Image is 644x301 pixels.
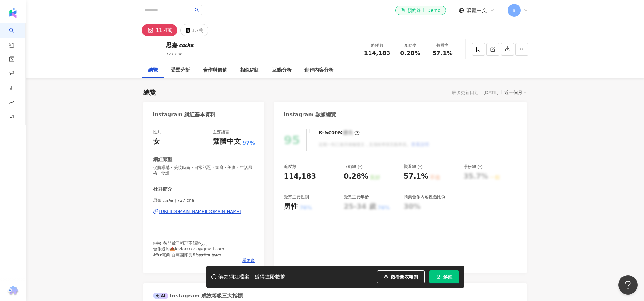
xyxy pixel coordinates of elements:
div: 思嘉 𝒄𝒂𝒄𝒉𝒂 [166,41,194,49]
div: 相似網紅 [240,66,259,74]
div: 互動分析 [272,66,292,74]
div: 合作與價值 [203,66,227,74]
div: 性別 [153,129,161,135]
div: Instagram 網紅基本資料 [153,111,216,118]
div: 漲粉率 [464,164,483,170]
div: 追蹤數 [284,164,296,170]
span: 114,183 [364,50,390,56]
div: 總覽 [148,66,158,74]
span: 解鎖 [443,274,452,279]
a: search [9,23,22,48]
img: logo icon [8,8,18,18]
div: 最後更新日期：[DATE] [452,90,498,95]
div: 互動率 [398,42,423,49]
div: 受眾主要年齡 [344,194,369,200]
a: [URL][DOMAIN_NAME][DOMAIN_NAME] [153,209,255,215]
div: 追蹤數 [364,42,390,49]
div: AI [153,293,168,299]
div: 商業合作內容覆蓋比例 [404,194,446,200]
div: 女 [153,137,160,147]
span: 思嘉 𝒄𝒂𝒄𝒉𝒂 | 727.cha [153,198,255,203]
span: 促購導購 · 美妝時尚 · 日常話題 · 家庭 · 美食 · 生活風格 · 食譜 [153,165,255,176]
div: 男性 [284,202,298,212]
span: 0.28% [400,50,420,56]
div: 總覽 [143,88,156,97]
span: 57.1% [432,50,452,56]
button: 觀看圖表範例 [377,270,425,283]
span: 繁體中文 [466,7,487,14]
button: 1.7萬 [180,24,208,36]
img: KOL Avatar [142,40,161,59]
div: Instagram 成效等級三大指標 [153,292,243,299]
button: 11.4萬 [142,24,178,36]
div: 互動率 [344,164,363,170]
div: 網紅類型 [153,156,172,163]
span: 看更多 [242,258,255,264]
div: 114,183 [284,171,316,181]
div: 創作內容分析 [304,66,333,74]
span: 727.cha [166,52,183,56]
div: 繁體中文 [213,137,241,147]
div: 0.28% [344,171,368,181]
span: search [195,8,199,12]
button: 解鎖 [429,270,459,283]
div: 受眾分析 [171,66,190,74]
div: 主要語言 [213,129,229,135]
div: 57.1% [404,171,428,181]
a: 預約線上 Demo [395,6,446,15]
span: B [513,7,516,14]
span: 97% [243,140,255,147]
div: 1.7萬 [192,26,203,35]
div: 觀看率 [430,42,455,49]
span: rise [9,96,14,111]
span: lock [436,275,441,279]
span: 觀看圖表範例 [391,274,418,279]
div: K-Score : [319,129,360,136]
div: 11.4萬 [156,26,173,35]
div: 解鎖網紅檔案，獲得進階數據 [218,274,285,280]
img: chrome extension [7,286,19,296]
div: 觀看率 [404,164,423,170]
div: 預約線上 Demo [400,7,440,14]
div: Instagram 數據總覽 [284,111,336,118]
div: 社群簡介 [153,186,172,193]
div: 近三個月 [504,88,527,97]
div: 受眾主要性別 [284,194,309,200]
div: [URL][DOMAIN_NAME][DOMAIN_NAME] [159,209,241,215]
span: ♯生娃後開啟了料理不歸路⸝⸝⸝ 合作邀約📥𝗅𝖾𝗏𝗂𝖺𝗇𝟢𝟩𝟤𝟩@𝗀𝗆𝖺𝗂𝗅.𝖼𝗈𝗆 𝙈𝙞𝙭𝙭電商-百萬團隊長𝘽𝙡𝙤𝙨𝙨❀𝙢 𝙩𝙚𝙖𝙢 #懶人料理 #簡單煮 ☟團購連結在這兒☟ [153,241,226,269]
